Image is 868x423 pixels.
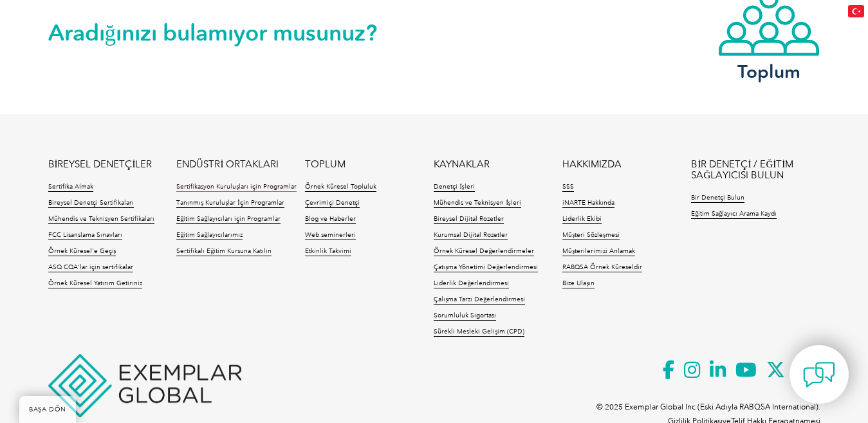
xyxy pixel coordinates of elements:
[434,328,524,335] font: Sürekli Mesleki Gelişim (CPD)
[691,194,744,203] a: Bir Denetçi Bulun
[176,199,284,207] font: Tanınmış Kuruluşlar İçin Programlar
[176,231,243,240] a: Eğitim Sağlayıcılarımız
[305,183,376,192] a: Örnek Küresel Topluluk
[434,231,508,240] a: Kurumsal Dijital Rozetler
[434,231,508,239] font: Kurumsal Dijital Rozetler
[434,215,504,223] font: Bireysel Dijital Rozetler
[176,215,281,224] a: Eğitim Sağlayıcıları için Programlar
[48,279,142,288] a: Örnek Küresel Yatırım Getiriniz
[596,402,820,411] font: © 2025 Exemplar Global Inc (Eski Adıyla RABQSA International).
[562,215,602,224] a: Liderlik Ekibi
[48,247,116,255] font: Örnek Küresel'e Geçiş
[434,312,496,319] font: Sorumluluk Sigortası
[176,159,279,170] a: ENDÜSTRİ ORTAKLARI
[48,215,154,224] a: Mühendis ve Teknisyen Sertifikaları
[48,263,133,271] font: ASQ CQA'lar için sertifikalar
[562,231,620,240] a: Müşteri Sözleşmesi
[434,159,490,170] a: KAYNAKLAR
[176,158,279,170] font: ENDÜSTRİ ORTAKLARI
[691,210,777,218] font: Eğitim Sağlayıcı Arama Kaydı
[434,247,534,255] font: Örnek Küresel Değerlendirmeler
[434,263,538,271] font: Çatışma Yönetimi Değerlendirmesi
[562,199,614,208] a: iNARTE Hakkında
[562,159,622,170] a: HAKKIMIZDA
[48,279,142,287] font: Örnek Küresel Yatırım Getiriniz
[48,183,93,192] a: Sertifika Almak
[434,183,474,191] font: Denetçi İşleri
[176,199,284,208] a: Tanınmış Kuruluşlar İçin Programlar
[562,279,595,288] a: Bize Ulaşın
[562,263,642,271] font: RABQSA Örnek Küreseldir
[48,354,241,417] img: Örnek Küresel
[434,199,521,208] a: Mühendis ve Teknisyen İşleri
[48,199,134,208] a: Bireysel Denetçi Sertifikaları
[176,215,281,223] font: Eğitim Sağlayıcıları için Programlar
[305,183,376,191] font: Örnek Küresel Topluluk
[562,263,642,272] a: RABQSA Örnek Küreseldir
[176,247,272,255] font: Sertifikalı Eğitim Kursuna Katılın
[305,199,360,208] a: Çevrimiçi Denetçi
[562,247,635,256] a: Müşterilerimizi Anlamak
[305,231,356,240] a: Web seminerleri
[562,183,574,192] a: SSS
[737,61,800,82] font: Toplum
[562,231,620,239] font: Müşteri Sözleşmesi
[691,210,777,219] a: Eğitim Sağlayıcı Arama Kaydı
[691,158,793,181] font: BİR DENETÇİ / EĞİTİM SAĞLAYICISI BULUN
[434,279,509,287] font: Liderlik Değerlendirmesi
[803,359,835,391] img: contact-chat.png
[562,183,574,191] font: SSS
[176,183,297,191] font: Sertifikasyon Kuruluşları için Programlar
[848,5,864,17] img: tr
[29,406,66,413] font: BAŞA DÖN
[434,199,521,207] font: Mühendis ve Teknisyen İşleri
[305,199,360,207] font: Çevrimiçi Denetçi
[48,215,154,223] font: Mühendis ve Teknisyen Sertifikaları
[48,231,122,240] a: FCC Lisanslama Sınavları
[691,159,820,181] a: BİR DENETÇİ / EĞİTİM SAĞLAYICISI BULUN
[48,263,133,272] a: ASQ CQA'lar için sertifikalar
[434,312,496,321] a: Sorumluluk Sigortası
[48,183,93,191] font: Sertifika Almak
[48,247,116,256] a: Örnek Küresel'e Geçiş
[434,183,474,192] a: Denetçi İşleri
[48,19,378,46] font: Aradığınızı bulamıyor musunuz?
[305,215,356,224] a: Blog ve Haberler
[305,231,356,239] font: Web seminerleri
[19,396,76,423] a: BAŞA DÖN
[176,231,243,239] font: Eğitim Sağlayıcılarımız
[48,199,134,207] font: Bireysel Denetçi Sertifikaları
[434,279,509,288] a: Liderlik Değerlendirmesi
[305,215,356,223] font: Blog ve Haberler
[562,158,622,170] font: HAKKIMIZDA
[434,296,525,305] a: Çalışma Tarzı Değerlendirmesi
[434,328,524,337] a: Sürekli Mesleki Gelişim (CPD)
[434,215,504,224] a: Bireysel Dijital Rozetler
[176,183,297,192] a: Sertifikasyon Kuruluşları için Programlar
[562,199,614,207] font: iNARTE Hakkında
[434,247,534,256] a: Örnek Küresel Değerlendirmeler
[305,158,346,170] font: TOPLUM
[562,247,635,255] font: Müşterilerimizi Anlamak
[305,159,346,170] a: TOPLUM
[48,159,152,170] a: BİREYSEL DENETÇİLER
[562,279,595,287] font: Bize Ulaşın
[305,247,351,256] a: Etkinlik Takvimi
[434,296,525,303] font: Çalışma Tarzı Değerlendirmesi
[434,158,490,170] font: KAYNAKLAR
[562,215,602,223] font: Liderlik Ekibi
[48,158,152,170] font: BİREYSEL DENETÇİLER
[691,194,744,202] font: Bir Denetçi Bulun
[48,231,122,239] font: FCC Lisanslama Sınavları
[305,247,351,255] font: Etkinlik Takvimi
[176,247,272,256] a: Sertifikalı Eğitim Kursuna Katılın
[434,263,538,272] a: Çatışma Yönetimi Değerlendirmesi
